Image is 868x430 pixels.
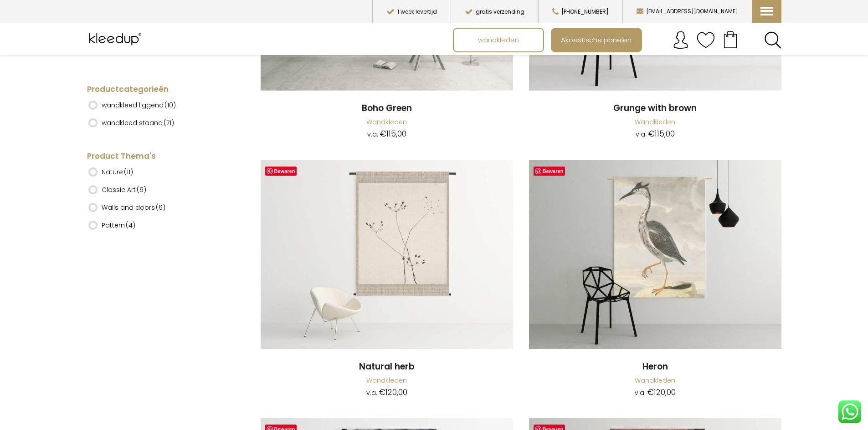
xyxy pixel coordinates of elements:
span: v.a. [635,388,646,397]
span: wandkleden [473,31,524,49]
span: € [648,128,655,139]
a: Wandkleden [366,376,407,385]
a: Wandkleden [635,117,675,126]
a: Grunge with brown [529,102,781,115]
label: wandkleed liggend [102,97,176,113]
img: Natural Herb [261,160,513,349]
nav: Main menu [453,28,788,52]
h4: Productcategorieën [87,84,226,95]
a: Your cart [715,28,746,51]
bdi: 115,00 [380,128,406,139]
label: Nature [102,164,133,180]
a: Search [764,31,781,49]
span: (6) [156,203,165,212]
span: € [380,128,386,139]
img: verlanglijstje.svg [697,31,715,49]
span: (71) [164,118,174,127]
span: (4) [126,221,135,230]
h4: Product Thema's [87,151,226,162]
bdi: 115,00 [648,128,675,139]
a: Boho Green [261,102,513,115]
a: Natural herb [261,361,513,373]
img: Heron [529,160,781,349]
a: Wandkleden [366,117,407,126]
span: v.a. [367,130,378,139]
span: v.a. [636,130,647,139]
span: v.a. [366,388,377,397]
a: Wandkleden [635,376,675,385]
span: € [647,387,654,398]
span: Akoestische panelen [556,31,637,49]
span: € [379,387,385,398]
label: Pattern [102,218,135,233]
bdi: 120,00 [647,387,676,398]
img: account.svg [672,31,690,49]
a: Bewaren [265,167,297,176]
a: Akoestische panelen [552,29,641,51]
label: wandkleed staand [102,115,174,131]
a: wandkleden [454,29,543,51]
label: Walls and doors [102,200,165,215]
span: (11) [124,167,133,177]
bdi: 120,00 [379,387,407,398]
span: (10) [164,101,176,110]
a: Heron [529,361,781,373]
a: Bewaren [534,167,565,176]
img: Kleedup [87,28,146,51]
span: (6) [137,185,146,194]
a: Natural Herb [261,160,513,351]
a: Heron [529,160,781,351]
label: Classic Art [102,182,146,197]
